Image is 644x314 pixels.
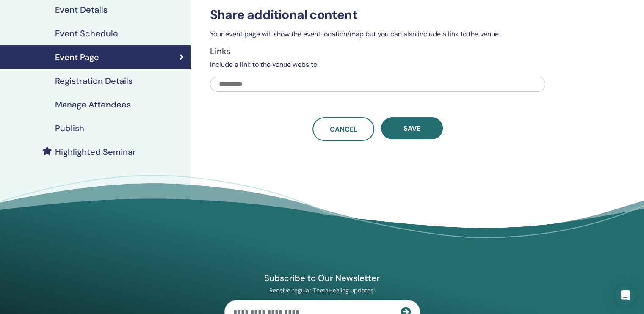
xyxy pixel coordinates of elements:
[210,29,545,39] p: Your event page will show the event location/map but you can also include a link to the venue.
[330,125,357,134] span: Cancel
[55,147,136,157] h4: Highlighted Seminar
[224,273,420,284] h4: Subscribe to Our Newsletter
[615,285,636,306] div: Open Intercom Messenger
[210,7,545,22] h3: Share additional content
[210,46,545,56] h4: Links
[381,117,443,139] button: Save
[55,5,108,15] h4: Event Details
[55,28,118,39] h4: Event Schedule
[55,123,84,133] h4: Publish
[55,99,131,110] h4: Manage Attendees
[312,117,374,141] a: Cancel
[224,286,420,294] p: Receive regular ThetaHealing updates!
[55,76,133,86] h4: Registration Details
[404,124,420,133] span: Save
[55,52,99,62] h4: Event Page
[210,60,545,70] p: Include a link to the venue website.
